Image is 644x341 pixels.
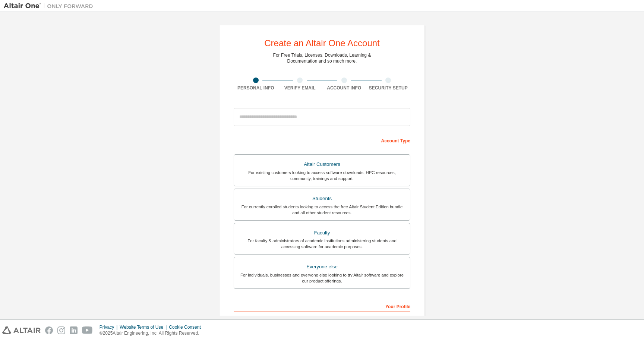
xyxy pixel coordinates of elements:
div: Cookie Consent [169,324,205,330]
img: facebook.svg [45,326,53,334]
div: Your Profile [234,300,410,312]
div: For currently enrolled students looking to access the free Altair Student Edition bundle and all ... [239,204,405,216]
div: For individuals, businesses and everyone else looking to try Altair software and explore our prod... [239,272,405,284]
p: © 2025 Altair Engineering, Inc. All Rights Reserved. [100,330,205,337]
img: instagram.svg [57,326,65,334]
img: youtube.svg [82,326,93,334]
div: For existing customers looking to access software downloads, HPC resources, community, trainings ... [239,170,405,181]
div: Everyone else [239,262,405,272]
div: For Free Trials, Licenses, Downloads, Learning & Documentation and so much more. [273,52,371,64]
div: Website Terms of Use [120,324,169,330]
img: altair_logo.svg [2,326,41,334]
div: Altair Customers [239,159,405,170]
div: Verify Email [278,85,322,91]
div: Create an Altair One Account [264,39,380,48]
div: Personal Info [234,85,278,91]
div: For faculty & administrators of academic institutions administering students and accessing softwa... [239,238,405,250]
div: Privacy [100,324,120,330]
div: Security Setup [366,85,411,91]
div: Students [239,193,405,204]
div: Account Info [322,85,366,91]
div: Faculty [239,228,405,238]
img: Altair One [4,2,97,10]
div: Account Type [234,134,410,146]
img: linkedin.svg [70,326,78,334]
